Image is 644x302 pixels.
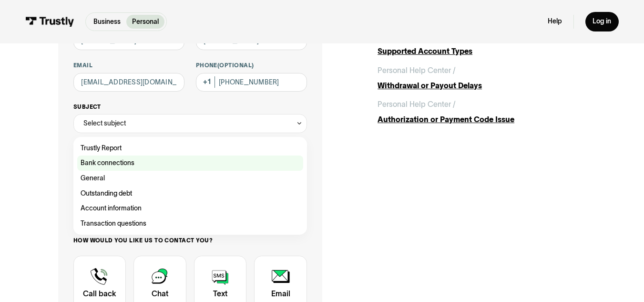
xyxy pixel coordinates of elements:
[196,62,307,69] label: Phone
[196,73,307,92] input: (555) 555-5555
[81,218,146,229] span: Transaction questions
[378,65,456,76] div: Personal Help Center /
[378,31,586,57] a: Personal Help Center /Supported Account Types
[132,17,159,27] p: Personal
[25,17,74,27] img: Trustly Logo
[378,114,586,125] div: Authorization or Payment Code Issue
[73,73,184,92] input: alex@mail.com
[81,188,132,199] span: Outstanding debt
[585,12,619,32] a: Log in
[593,17,611,26] div: Log in
[81,173,105,184] span: General
[378,80,586,92] div: Withdrawal or Payout Delays
[378,46,586,57] div: Supported Account Types
[93,17,121,27] p: Business
[73,133,307,235] nav: Select subject
[378,65,586,91] a: Personal Help Center /Withdrawal or Payout Delays
[81,157,134,169] span: Bank connections
[73,103,307,111] label: Subject
[217,62,254,68] span: (Optional)
[88,15,126,29] a: Business
[81,203,142,214] span: Account information
[126,15,164,29] a: Personal
[378,99,586,125] a: Personal Help Center /Authorization or Payment Code Issue
[83,118,126,129] div: Select subject
[73,237,307,244] label: How would you like us to contact you?
[81,143,122,154] span: Trustly Report
[378,99,456,110] div: Personal Help Center /
[548,17,562,26] a: Help
[73,62,184,69] label: Email
[73,114,307,133] div: Select subject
